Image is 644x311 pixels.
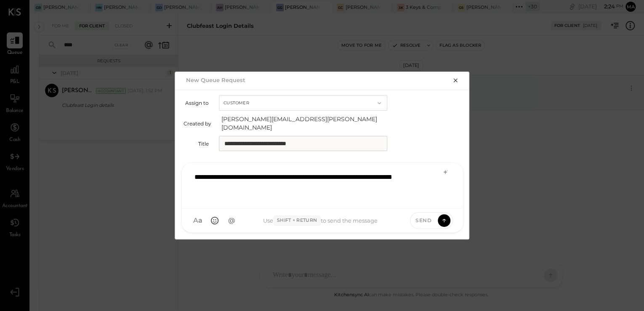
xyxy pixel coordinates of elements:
button: Customer [219,95,387,111]
span: [PERSON_NAME][EMAIL_ADDRESS][PERSON_NAME][DOMAIN_NAME] [221,115,390,132]
button: Aa [190,213,205,228]
h2: New Queue Request [186,77,245,83]
button: @ [224,213,239,228]
div: Use to send the message [239,215,402,226]
span: Shift + Return [273,215,321,226]
label: Assign to [184,100,209,106]
span: @ [228,216,235,225]
label: Created by [184,120,211,127]
span: Send [415,217,431,224]
label: Title [184,141,209,147]
span: a [198,216,202,225]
